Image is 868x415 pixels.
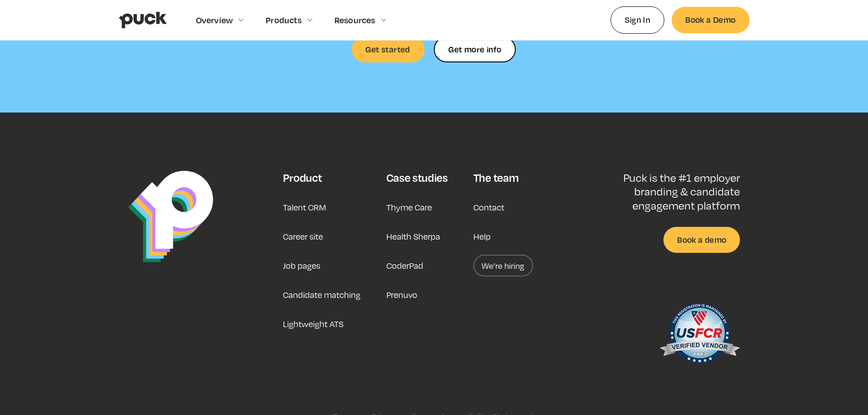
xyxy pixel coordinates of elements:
a: Help [473,225,491,247]
div: Overview [196,15,233,25]
a: Health Sherpa [386,225,440,247]
div: Case studies [386,171,448,184]
a: Prenuvo [386,284,417,306]
a: Contact [473,196,504,218]
a: Talent CRM [283,196,326,218]
form: Ready to find your people [434,36,516,62]
a: Job pages [283,255,320,277]
a: Thyme Care [386,196,432,218]
a: Career site [283,225,323,247]
a: Book a Demo [672,7,749,33]
img: Puck Logo [128,171,213,262]
a: Lightweight ATS [283,313,344,335]
a: Sign In [611,6,665,33]
div: Resources [334,15,375,25]
img: US Federal Contractor Registration System for Award Management Verified Vendor Seal [659,298,740,371]
a: CoderPad [386,255,423,277]
a: Book a demo [663,227,740,253]
div: Product [283,171,322,184]
a: We’re hiring [473,255,533,277]
div: The team [473,171,519,184]
a: Get started [352,36,425,62]
div: Products [266,15,302,25]
p: Puck is the #1 employer branding & candidate engagement platform [594,171,740,212]
a: Candidate matching [283,284,360,306]
a: Get more info [434,36,516,62]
